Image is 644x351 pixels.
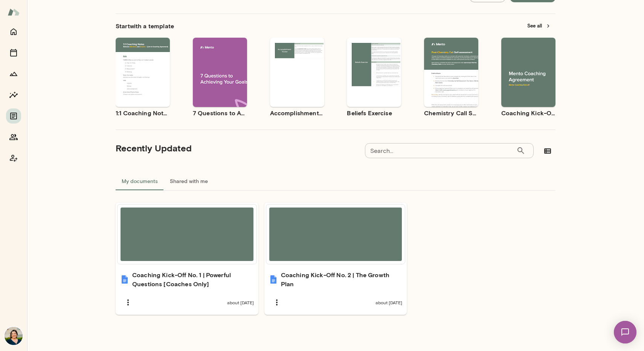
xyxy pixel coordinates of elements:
[6,45,21,60] button: Sessions
[164,172,214,190] button: Shared with me
[132,270,254,288] h6: Coaching Kick-Off No. 1 | Powerful Questions [Coaches Only]
[6,151,21,166] button: Coach app
[5,327,23,345] img: Lara Indrikovs
[270,108,324,118] h6: Accomplishment Tracker
[281,270,403,288] h6: Coaching Kick-Off No. 2 | The Growth Plan
[6,87,21,102] button: Insights
[116,142,192,154] h5: Recently Updated
[501,108,555,118] h6: Coaching Kick-Off | Coaching Agreement
[6,24,21,39] button: Home
[116,108,170,118] h6: 1:1 Coaching Notes
[8,5,20,19] img: Mento
[116,21,174,31] h6: Start with a template
[375,299,402,305] span: about [DATE]
[6,108,21,124] button: Documents
[116,172,555,190] div: documents tabs
[120,275,129,284] img: Coaching Kick-Off No. 1 | Powerful Questions [Coaches Only]
[347,108,401,118] h6: Beliefs Exercise
[193,108,247,118] h6: 7 Questions to Achieving Your Goals
[116,172,164,190] button: My documents
[269,275,278,284] img: Coaching Kick-Off No. 2 | The Growth Plan
[6,130,21,145] button: Members
[523,20,555,32] button: See all
[424,108,478,118] h6: Chemistry Call Self-Assessment [Coaches only]
[6,66,21,81] button: Growth Plan
[227,299,254,305] span: about [DATE]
